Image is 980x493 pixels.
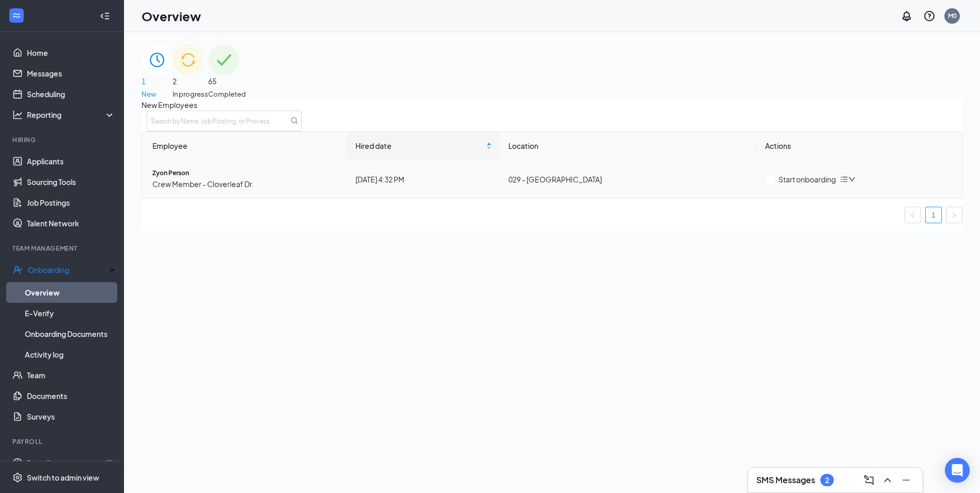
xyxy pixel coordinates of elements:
[27,151,115,172] a: Applicants
[27,63,115,84] a: Messages
[27,453,115,473] a: PayrollCrown
[27,110,116,120] div: Reporting
[25,282,115,303] a: Overview
[142,7,201,25] h1: Overview
[910,212,916,219] span: left
[142,89,173,99] span: New
[863,474,875,486] svg: ComposeMessage
[27,386,115,406] a: Documents
[12,135,113,144] div: Hiring
[142,99,962,111] span: New Employees
[848,176,855,183] span: down
[12,265,23,275] svg: UserCheck
[948,11,957,20] div: M0
[147,111,302,131] input: Search by Name, Job Posting, or Process
[173,75,208,87] span: 2
[208,75,246,87] span: 65
[500,160,757,198] td: 029 - [GEOGRAPHIC_DATA]
[945,458,970,483] div: Open Intercom Messenger
[142,75,173,87] span: 1
[355,140,484,151] span: Hired date
[756,474,815,486] h3: SMS Messages
[840,175,848,183] span: bars
[28,265,106,275] div: Onboarding
[12,244,113,253] div: Team Management
[946,207,962,223] li: Next Page
[11,10,22,21] svg: WorkstreamLogo
[765,174,836,185] button: Start onboarding
[27,472,99,483] div: Switch to admin view
[905,207,921,223] li: Previous Page
[12,437,113,446] div: Payroll
[12,472,23,483] svg: Settings
[355,174,492,185] div: [DATE] 4:32 PM
[900,10,913,22] svg: Notifications
[27,406,115,427] a: Surveys
[100,11,110,21] svg: Collapse
[905,207,921,223] button: left
[25,323,115,344] a: Onboarding Documents
[951,212,957,219] span: right
[926,207,941,223] a: 1
[898,472,914,488] button: Minimize
[900,474,912,486] svg: Minimize
[27,365,115,386] a: Team
[881,474,894,486] svg: ChevronUp
[879,472,896,488] button: ChevronUp
[946,207,962,223] button: right
[861,472,877,488] button: ComposeMessage
[12,110,23,120] svg: Analysis
[500,132,757,160] th: Location
[25,344,115,365] a: Activity log
[27,172,115,192] a: Sourcing Tools
[142,132,347,160] th: Employee
[925,207,942,223] li: 1
[757,132,962,160] th: Actions
[152,178,339,190] span: Crew Member - Cloverleaf Dr.
[152,168,339,178] span: Zyon Person
[173,89,208,99] span: In progress
[27,192,115,213] a: Job Postings
[27,84,115,104] a: Scheduling
[923,10,936,22] svg: QuestionInfo
[208,89,246,99] span: Completed
[27,213,115,234] a: Talent Network
[27,42,115,63] a: Home
[825,476,829,485] div: 2
[25,303,115,323] a: E-Verify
